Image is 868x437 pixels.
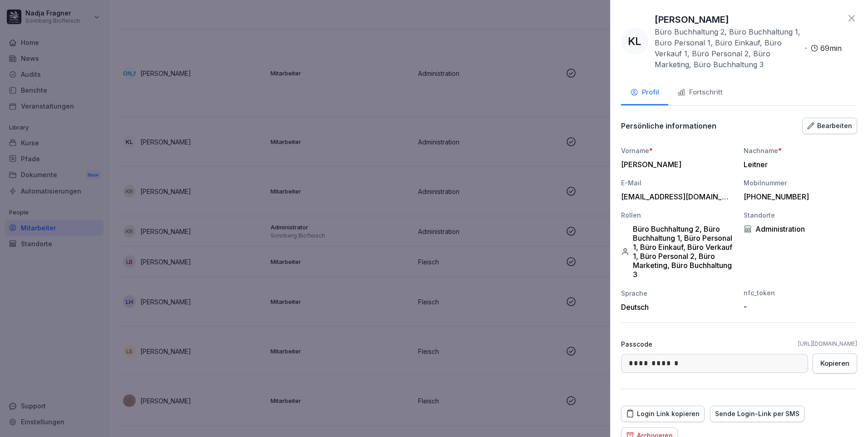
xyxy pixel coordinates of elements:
button: Kopieren [813,353,857,373]
p: 69 min [820,43,842,54]
div: nfc_token [744,288,857,298]
button: Fortschritt [668,81,732,105]
button: Profil [621,81,668,105]
button: Login Link kopieren [621,406,705,422]
button: Bearbeiten [802,118,857,134]
div: Kopieren [820,358,849,368]
div: Administration [744,224,857,233]
div: Standorte [744,210,857,220]
div: Vorname [621,146,735,155]
div: Bearbeiten [807,121,852,131]
div: Rollen [621,210,735,220]
div: [PERSON_NAME] [621,160,730,169]
div: E-Mail [621,178,735,188]
div: KL [621,28,648,55]
p: Passcode [621,339,652,349]
div: · [655,26,842,70]
div: Mobilnummer [744,178,857,188]
p: [PERSON_NAME] [655,13,729,26]
div: Login Link kopieren [626,409,700,419]
p: Büro Buchhaltung 2, Büro Buchhaltung 1, Büro Personal 1, Büro Einkauf, Büro Verkauf 1, Büro Perso... [655,26,801,70]
div: Fortschritt [677,87,723,98]
div: - [744,302,853,311]
div: Leitner [744,160,853,169]
div: Büro Buchhaltung 2, Büro Buchhaltung 1, Büro Personal 1, Büro Einkauf, Büro Verkauf 1, Büro Perso... [621,224,735,279]
p: Persönliche informationen [621,121,716,130]
div: [PHONE_NUMBER] [744,192,853,201]
div: Nachname [744,146,857,155]
a: [URL][DOMAIN_NAME] [798,340,857,348]
div: Sprache [621,288,735,298]
div: Sende Login-Link per SMS [715,409,799,419]
div: [EMAIL_ADDRESS][DOMAIN_NAME] [621,192,730,201]
div: Deutsch [621,303,735,312]
button: Sende Login-Link per SMS [710,406,804,422]
div: Profil [630,87,659,98]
